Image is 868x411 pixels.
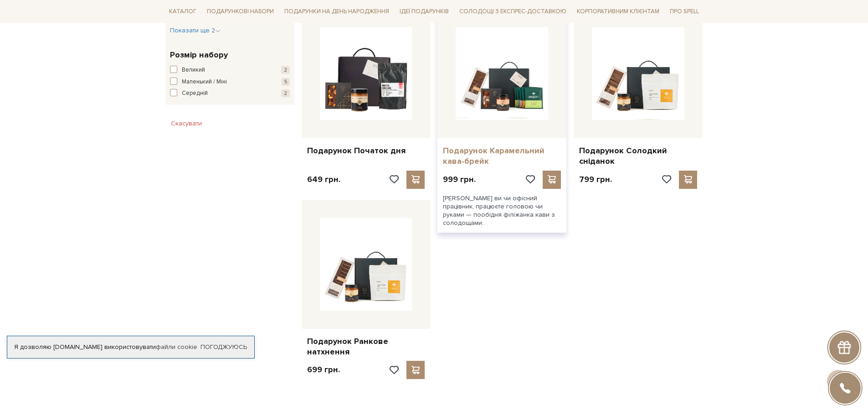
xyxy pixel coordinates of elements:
[200,343,247,351] a: Погоджуюсь
[203,5,277,19] span: Подарункові набори
[307,336,425,358] a: Подарунок Ранкове натхнення
[156,343,197,351] a: файли cookie
[165,116,207,131] button: Скасувати
[7,343,254,351] div: Я дозволяю [DOMAIN_NAME] використовувати
[307,174,340,185] p: 649 грн.
[456,4,570,19] a: Солодощі з експрес-доставкою
[443,146,561,167] a: Подарунок Карамельний кава-брейк
[281,66,290,74] span: 2
[579,146,697,167] a: Подарунок Солодкий сніданок
[182,66,205,75] span: Великий
[170,26,221,35] button: Показати ще 2
[396,5,452,19] span: Ідеї подарунків
[170,66,290,75] button: Великий 2
[182,78,227,87] span: Маленький / Міні
[170,78,290,87] button: Маленький / Міні 5
[437,189,566,233] div: [PERSON_NAME] ви чи офісний працівник, працюєте головою чи руками — пообідня філіжанка кави з сол...
[443,174,476,185] p: 999 грн.
[170,89,290,98] button: Середній 2
[165,5,200,19] span: Каталог
[281,5,393,19] span: Подарунки на День народження
[307,364,340,375] p: 699 грн.
[579,174,612,185] p: 799 грн.
[182,89,208,98] span: Середній
[666,5,703,19] span: Про Spell
[307,146,425,156] a: Подарунок Початок дня
[573,4,663,19] a: Корпоративним клієнтам
[170,26,221,34] span: Показати ще 2
[282,78,290,86] span: 5
[281,89,290,97] span: 2
[170,49,228,61] span: Розмір набору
